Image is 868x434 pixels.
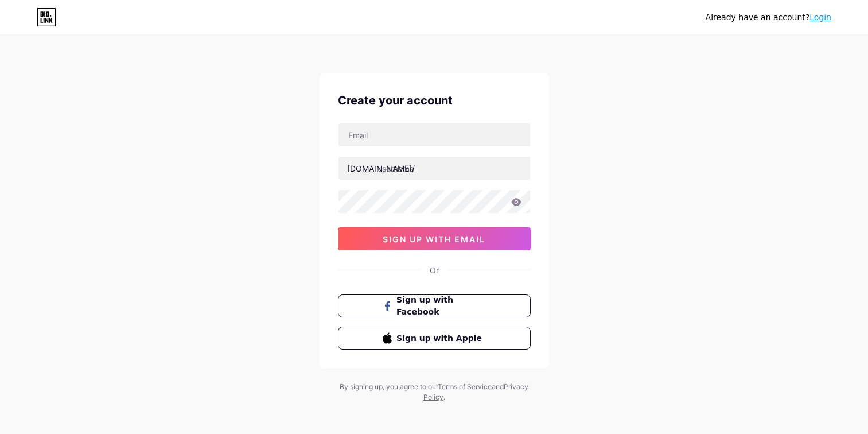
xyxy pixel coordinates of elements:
[338,123,530,146] input: Email
[438,382,492,391] a: Terms of Service
[338,157,530,180] input: username
[338,227,531,250] button: sign up with email
[430,264,439,276] div: Or
[396,332,485,344] span: Sign up with Apple
[396,294,485,318] span: Sign up with Facebook
[338,327,531,350] button: Sign up with Apple
[337,382,532,402] div: By signing up, you agree to our and .
[809,13,831,22] a: Login
[706,11,831,24] div: Already have an account?
[338,294,531,317] button: Sign up with Facebook
[347,162,415,175] div: [DOMAIN_NAME]/
[383,234,485,244] span: sign up with email
[338,92,531,109] div: Create your account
